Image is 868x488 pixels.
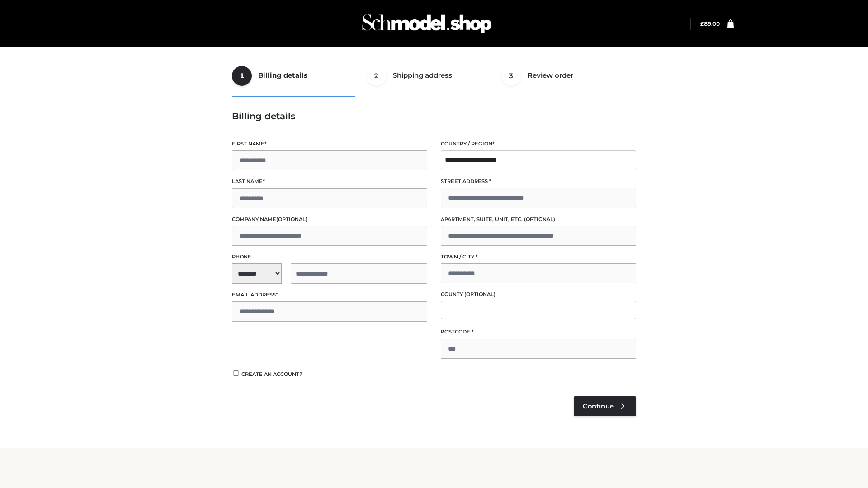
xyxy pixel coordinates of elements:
[441,328,636,336] label: Postcode
[232,177,427,186] label: Last name
[700,20,704,27] span: £
[574,396,636,416] a: Continue
[441,140,636,148] label: Country / Region
[700,20,720,27] bdi: 89.00
[232,370,240,376] input: Create an account?
[359,6,495,42] img: Schmodel Admin 964
[232,215,427,224] label: Company name
[276,216,307,222] span: (optional)
[583,402,614,410] span: Continue
[232,111,636,122] h3: Billing details
[441,177,636,186] label: Street address
[700,20,720,27] a: £89.00
[441,290,636,299] label: County
[464,291,495,297] span: (optional)
[232,253,427,261] label: Phone
[232,140,427,148] label: First name
[232,291,427,299] label: Email address
[441,253,636,261] label: Town / City
[441,215,636,224] label: Apartment, suite, unit, etc.
[524,216,555,222] span: (optional)
[241,371,302,377] span: Create an account?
